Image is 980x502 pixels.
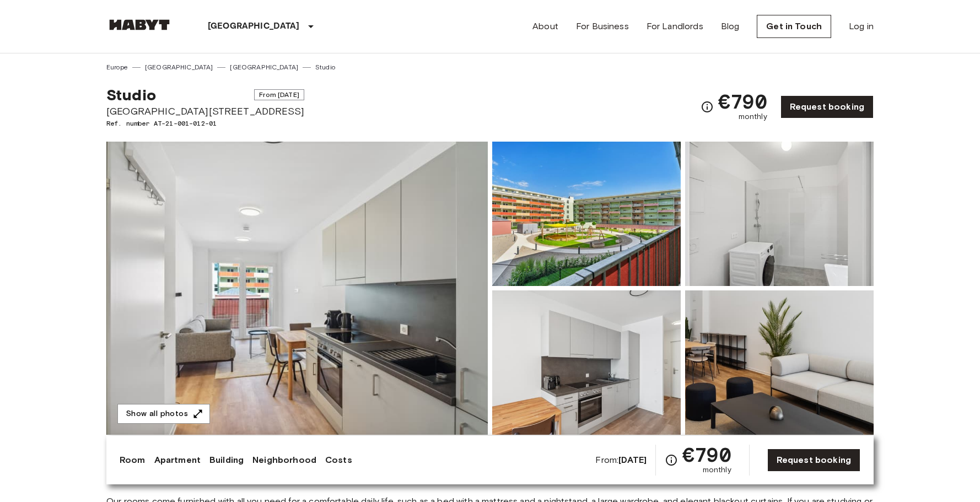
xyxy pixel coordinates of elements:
p: [GEOGRAPHIC_DATA] [208,20,300,33]
span: Studio [106,85,156,104]
span: Ref. number AT-21-001-012-01 [106,118,304,128]
span: €790 [718,91,767,111]
a: Log in [849,20,874,33]
a: For Landlords [647,20,703,33]
a: Apartment [154,454,201,467]
a: Request booking [767,449,860,472]
img: Habyt [106,19,173,30]
a: For Business [576,20,629,33]
a: About [532,20,558,33]
span: From [DATE] [254,89,304,100]
img: Picture of unit AT-21-001-012-01 [492,142,681,286]
a: Neighborhood [252,454,316,467]
span: [GEOGRAPHIC_DATA][STREET_ADDRESS] [106,104,304,118]
a: Request booking [780,95,874,118]
a: [GEOGRAPHIC_DATA] [145,62,213,72]
svg: Check cost overview for full price breakdown. Please note that discounts apply to new joiners onl... [665,454,678,467]
a: Room [120,454,146,467]
a: Building [209,454,244,467]
img: Picture of unit AT-21-001-012-01 [685,142,874,286]
img: Marketing picture of unit AT-21-001-012-01 [106,142,488,435]
img: Picture of unit AT-21-001-012-01 [492,290,681,435]
span: monthly [739,111,767,122]
a: Europe [106,62,128,72]
a: Blog [721,20,740,33]
svg: Check cost overview for full price breakdown. Please note that discounts apply to new joiners onl... [701,100,714,114]
span: From: [595,454,647,466]
img: Picture of unit AT-21-001-012-01 [685,290,874,435]
a: Get in Touch [757,15,831,38]
button: Show all photos [117,404,210,424]
a: Studio [315,62,335,72]
span: €790 [682,445,731,465]
a: [GEOGRAPHIC_DATA] [230,62,298,72]
b: [DATE] [618,455,647,465]
a: Costs [325,454,352,467]
span: monthly [703,465,731,476]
